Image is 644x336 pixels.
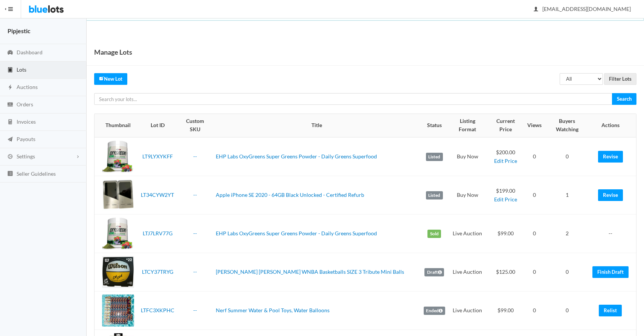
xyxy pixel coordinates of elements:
[17,118,36,125] span: Invoices
[448,137,487,176] td: Buy Now
[94,93,612,105] input: Search your lots...
[427,230,441,238] label: Sold
[532,6,540,13] ion-icon: person
[448,215,487,253] td: Live Auction
[494,158,517,164] a: Edit Price
[193,230,197,236] a: --
[487,253,524,292] td: $125.00
[94,46,132,58] h1: Manage Lots
[142,153,173,160] a: LT9LYXYKFF
[6,170,14,178] ion-icon: list box
[216,153,377,160] a: EHP Labs OxyGreens Super Greens Powder - Daily Greens Superfood
[17,101,33,107] span: Orders
[487,114,524,137] th: Current Price
[598,189,623,201] a: Revise
[487,292,524,330] td: $99.00
[421,114,448,137] th: Status
[524,253,545,292] td: 0
[424,307,445,315] label: Ended
[604,73,636,85] input: Filter Lots
[524,176,545,215] td: 0
[17,84,38,90] span: Auctions
[216,192,364,198] a: Apple iPhone SE 2020 - 64GB Black Unlocked - Certified Refurb
[216,307,330,313] a: Nerf Summer Water & Pool Toys, Water Balloons
[6,136,14,143] ion-icon: paper plane
[137,114,178,137] th: Lot ID
[487,137,524,176] td: $200.00
[94,73,127,85] a: createNew Lot
[545,114,589,137] th: Buyers Watching
[178,114,213,137] th: Custom SKU
[426,191,443,199] label: Listed
[141,307,174,313] a: LTFC3XKPHC
[6,67,14,74] ion-icon: clipboard
[589,114,636,137] th: Actions
[612,93,636,105] input: Search
[6,119,14,126] ion-icon: calculator
[545,215,589,253] td: 2
[494,196,517,203] a: Edit Price
[17,136,35,142] span: Payouts
[216,230,377,236] a: EHP Labs OxyGreens Super Greens Powder - Daily Greens Superfood
[216,268,404,275] a: [PERSON_NAME] [PERSON_NAME] WNBA Basketballs SIZE 3 Tribute Mini Balls
[8,27,31,34] strong: Pipjestic
[193,307,197,313] a: --
[524,215,545,253] td: 0
[193,268,197,275] a: --
[17,66,26,73] span: Lots
[99,76,104,81] ion-icon: create
[193,192,197,198] a: --
[17,170,56,177] span: Seller Guidelines
[6,101,14,109] ion-icon: cash
[95,114,137,137] th: Thumbnail
[6,153,14,161] ion-icon: cog
[17,153,35,160] span: Settings
[524,137,545,176] td: 0
[545,137,589,176] td: 0
[448,176,487,215] td: Buy Now
[213,114,421,137] th: Title
[589,215,636,253] td: --
[592,266,629,278] a: Finish Draft
[143,230,172,236] a: LTJ7LRV77G
[141,192,174,198] a: LT34CYW2YT
[487,215,524,253] td: $99.00
[424,268,444,276] label: Draft
[193,153,197,160] a: --
[487,176,524,215] td: $199.00
[6,49,14,57] ion-icon: speedometer
[448,114,487,137] th: Listing Format
[524,114,545,137] th: Views
[6,84,14,91] ion-icon: flash
[599,305,622,316] a: Relist
[545,253,589,292] td: 0
[426,153,443,161] label: Listed
[524,292,545,330] td: 0
[17,49,43,55] span: Dashboard
[598,151,623,163] a: Revise
[545,176,589,215] td: 1
[142,268,173,275] a: LTCY37TRYG
[545,292,589,330] td: 0
[448,292,487,330] td: Live Auction
[534,6,631,12] span: [EMAIL_ADDRESS][DOMAIN_NAME]
[448,253,487,292] td: Live Auction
